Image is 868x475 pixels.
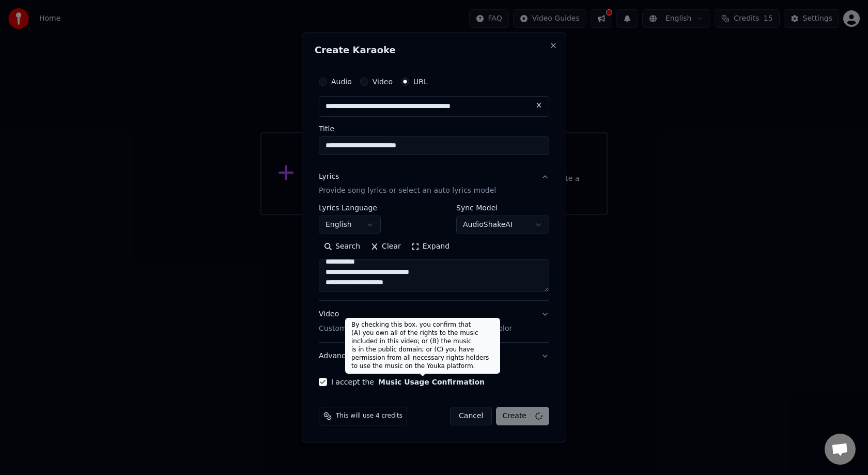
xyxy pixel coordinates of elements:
[365,239,406,255] button: Clear
[319,205,381,212] label: Lyrics Language
[378,378,485,386] button: I accept the
[406,239,455,255] button: Expand
[336,412,402,420] span: This will use 4 credits
[373,78,393,85] label: Video
[319,172,339,182] div: Lyrics
[319,324,512,334] p: Customize Karaoke Video: Use Image, Video, or Color
[319,125,549,132] label: Title
[345,318,500,374] div: By checking this box, you confirm that (A) you own all of the rights to the music included in thi...
[319,343,549,370] button: Advanced
[315,45,553,55] h2: Create Karaoke
[456,205,549,212] label: Sync Model
[319,186,496,196] p: Provide song lyrics or select an auto lyrics model
[319,239,365,255] button: Search
[450,407,492,425] button: Cancel
[331,378,485,386] label: I accept the
[331,78,352,85] label: Audio
[319,163,549,205] button: LyricsProvide song lyrics or select an auto lyrics model
[319,301,549,343] button: VideoCustomize Karaoke Video: Use Image, Video, or Color
[319,310,512,334] div: Video
[413,78,428,85] label: URL
[319,205,549,301] div: LyricsProvide song lyrics or select an auto lyrics model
